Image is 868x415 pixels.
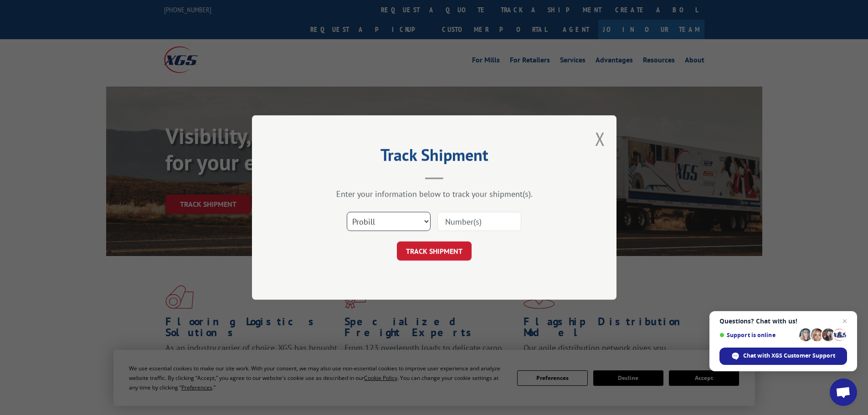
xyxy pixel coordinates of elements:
[595,127,605,151] button: Close modal
[719,332,796,338] span: Support is online
[719,318,847,325] span: Questions? Chat with us!
[298,189,571,199] div: Enter your information below to track your shipment(s).
[437,212,521,231] input: Number(s)
[743,352,835,360] span: Chat with XGS Customer Support
[830,379,857,406] div: Open chat
[839,316,850,327] span: Close chat
[298,149,571,166] h2: Track Shipment
[397,241,472,261] button: TRACK SHIPMENT
[719,348,847,365] div: Chat with XGS Customer Support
